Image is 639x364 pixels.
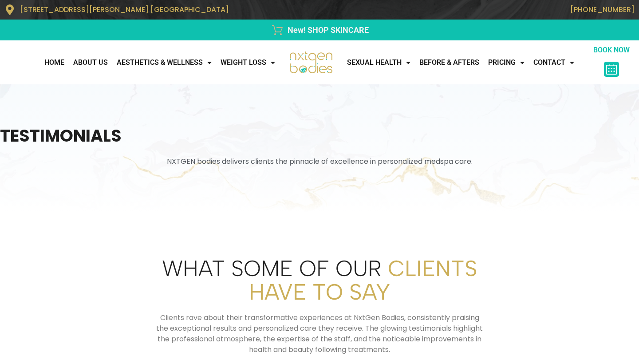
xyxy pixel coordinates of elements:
p: BOOK NOW [593,45,630,55]
a: Before & Afters [415,54,484,71]
a: CONTACT [529,54,579,71]
span: [STREET_ADDRESS][PERSON_NAME] [GEOGRAPHIC_DATA] [20,4,229,15]
p: [PHONE_NUMBER] [324,5,635,14]
nav: Menu [343,54,593,71]
a: New! SHOP SKINCARE [4,24,635,36]
span: New! SHOP SKINCARE [285,24,369,36]
a: Home [40,54,69,71]
h2: WHAT SOME OF OUR [135,257,504,304]
nav: Menu [4,54,280,71]
a: Pricing [484,54,529,71]
a: About Us [69,54,112,71]
a: AESTHETICS & WELLNESS [112,54,216,71]
a: WEIGHT LOSS [216,54,280,71]
div: Clients rave about their transformative experiences at NxtGen Bodies, consistently praising the e... [154,313,485,355]
a: Sexual Health [343,54,415,71]
b: CLIENTS HAVE TO SAY [249,255,477,305]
